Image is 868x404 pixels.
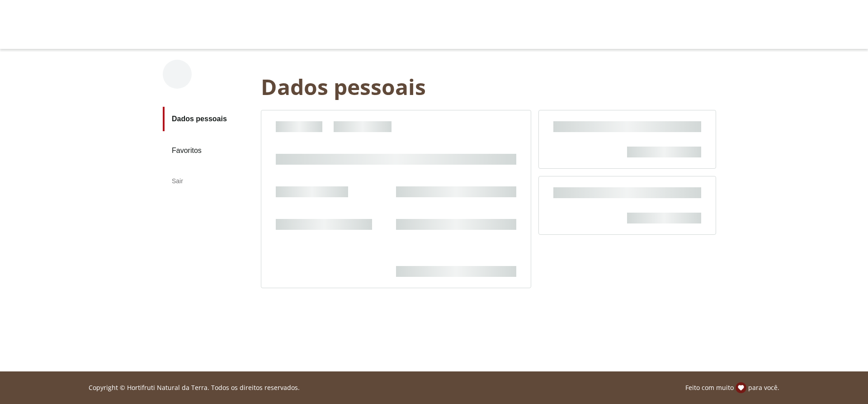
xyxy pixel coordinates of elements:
[163,138,254,163] a: Favoritos
[419,17,449,32] a: Logo
[163,107,254,131] a: Dados pessoais
[736,382,746,393] img: amor
[89,383,300,392] p: Copyright © Hortifruti Natural da Terra. Todos os direitos reservados.
[4,382,864,393] div: Linha de sessão
[261,74,723,99] div: Dados pessoais
[685,382,779,393] p: Feito com muito para você.
[163,170,254,192] div: Sair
